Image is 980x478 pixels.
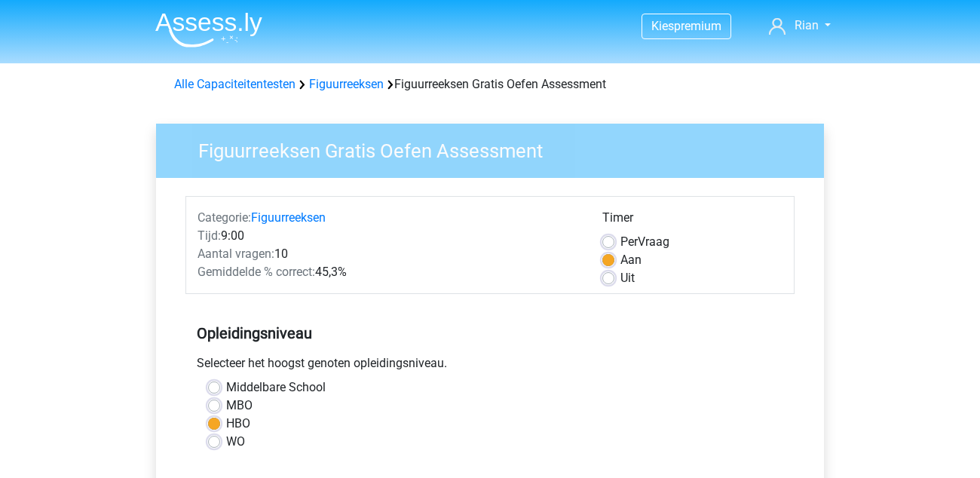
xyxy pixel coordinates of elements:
div: 45,3% [186,263,591,281]
div: 9:00 [186,227,591,245]
label: WO [226,433,245,451]
img: Assessly [155,12,262,47]
h3: Figuurreeksen Gratis Oefen Assessment [180,133,813,163]
label: Middelbare School [226,378,326,397]
label: Vraag [620,233,669,251]
label: HBO [226,415,250,433]
label: Uit [620,269,635,287]
a: Kiespremium [642,16,730,36]
div: 10 [186,245,591,263]
span: Gemiddelde % correct: [198,265,315,279]
a: Figuurreeksen [309,77,384,91]
div: Figuurreeksen Gratis Oefen Assessment [168,75,812,93]
label: Aan [620,251,642,269]
span: Rian [795,18,819,32]
label: MBO [226,397,253,415]
span: Kies [651,19,674,33]
span: premium [674,19,721,33]
div: Timer [602,209,782,233]
h5: Opleidingsniveau [197,318,783,348]
span: Tijd: [198,228,221,243]
span: Categorie: [198,210,251,225]
span: Per [620,234,638,249]
a: Figuurreeksen [251,210,326,225]
span: Aantal vragen: [198,247,274,261]
div: Selecteer het hoogst genoten opleidingsniveau. [185,354,795,378]
a: Rian [763,17,837,35]
a: Alle Capaciteitentesten [174,77,296,91]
